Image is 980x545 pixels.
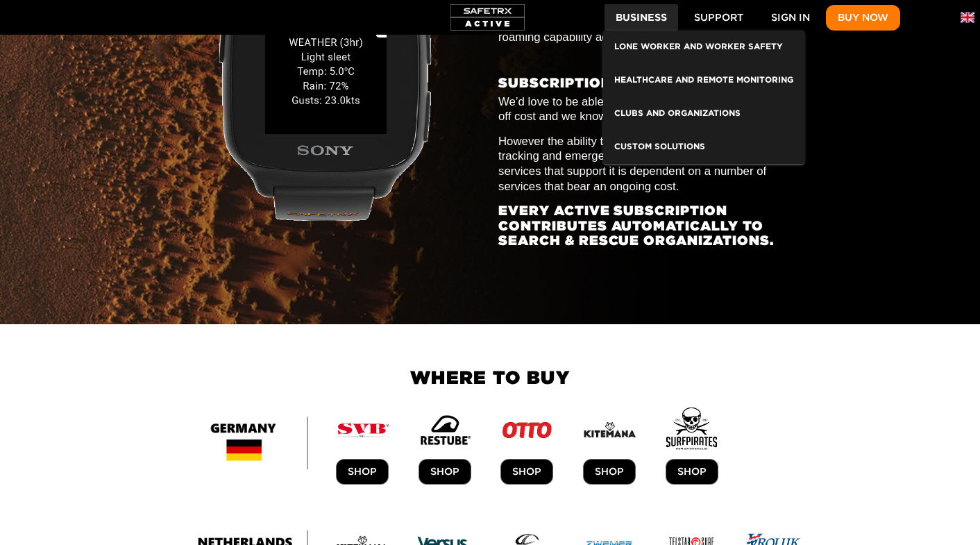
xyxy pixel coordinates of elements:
span: Support [694,9,743,26]
a: SHOP [419,459,471,485]
h3: Every active subscription contributes automatically to search & rescue organizations. [498,203,811,247]
h1: WHERE TO BUY [169,367,811,387]
h3: SUBSCRIPTION NEEDED. [498,76,811,90]
p: We’d love to be able to make the mSafety purchase a one-off cost and we know it isn’t cheap. [498,94,811,125]
a: SHOP [583,459,636,485]
a: Shop [336,459,389,485]
span: SHOP [512,463,541,480]
button: Buy Now [826,5,900,31]
div: Healthcare and Remote Monitoring [614,69,793,92]
span: SHOP [430,463,459,480]
a: Sign In [759,5,822,31]
div: Lone Worker and Worker Safety [614,36,793,58]
span: Shop [348,463,377,480]
img: en [961,10,974,24]
div: Custom Solutions [614,136,793,158]
span: Business [616,9,667,26]
span: Sign In [771,9,810,26]
div: Clubs and Organizations [614,103,793,125]
button: Business [605,4,678,30]
p: However the ability to provide an always connected, live tracking and emergency alerting device a... [498,134,811,194]
a: Support [682,5,755,31]
a: SHOP [500,459,553,485]
span: SHOP [677,463,707,480]
a: SHOP [666,459,718,485]
span: SHOP [595,463,624,480]
span: Buy Now [838,9,888,26]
